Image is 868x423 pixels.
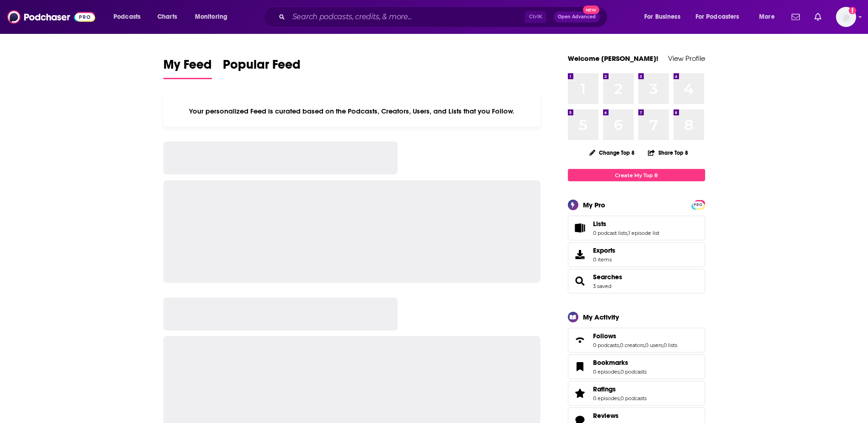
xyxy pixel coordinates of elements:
[189,10,239,24] button: open menu
[620,369,620,375] span: ,
[593,273,622,281] a: Searches
[584,147,641,158] button: Change Top 8
[223,57,301,79] a: Popular Feed
[571,275,589,287] a: Searches
[568,354,705,379] span: Bookmarks
[836,7,856,27] span: Logged in as WE_Broadcast
[554,11,600,22] button: Open AdvancedNew
[593,369,620,375] a: 0 episodes
[620,395,647,401] a: 0 podcasts
[163,57,212,79] a: My Feed
[620,369,647,375] a: 0 podcasts
[223,57,301,78] span: Popular Feed
[647,144,689,162] button: Share Top 8
[620,342,644,348] a: 0 creators
[811,9,825,25] a: Show notifications dropdown
[593,220,606,228] span: Lists
[593,246,615,255] span: Exports
[583,201,605,209] div: My Pro
[272,6,616,27] div: Search podcasts, credits, & more...
[568,242,705,267] a: Exports
[7,8,95,26] img: Podchaser - Follow, Share and Rate Podcasts
[113,11,140,23] span: Podcasts
[695,11,739,23] span: For Podcasters
[836,7,856,27] img: User Profile
[788,9,803,25] a: Show notifications dropdown
[593,412,619,420] span: Reviews
[571,248,589,261] span: Exports
[593,220,659,228] a: Lists
[593,385,647,393] a: Ratings
[525,11,546,23] span: Ctrl K
[593,342,619,348] a: 0 podcasts
[638,10,692,24] button: open menu
[163,96,541,127] div: Your personalized Feed is curated based on the Podcasts, Creators, Users, and Lists that you Follow.
[568,216,705,240] span: Lists
[849,7,856,14] svg: Add a profile image
[571,360,589,373] a: Bookmarks
[289,10,525,24] input: Search podcasts, credits, & more...
[195,11,227,23] span: Monitoring
[583,313,619,321] div: My Activity
[753,10,786,24] button: open menu
[693,201,704,208] a: PRO
[593,395,620,401] a: 0 episodes
[593,385,616,393] span: Ratings
[571,387,589,400] a: Ratings
[593,358,647,367] a: Bookmarks
[568,381,705,406] span: Ratings
[690,10,753,24] button: open menu
[593,332,677,340] a: Follows
[627,230,628,236] span: ,
[568,269,705,293] span: Searches
[107,10,152,24] button: open menu
[663,342,663,348] span: ,
[568,54,658,63] a: Welcome [PERSON_NAME]!
[151,10,183,24] a: Charts
[568,169,705,181] a: Create My Top 8
[628,230,659,236] a: 1 episode list
[558,15,596,19] span: Open Advanced
[593,230,627,236] a: 0 podcast lists
[619,342,620,348] span: ,
[644,342,645,348] span: ,
[593,283,611,289] a: 3 saved
[593,412,647,420] a: Reviews
[668,54,705,63] a: View Profile
[593,256,615,263] span: 0 items
[571,222,589,234] a: Lists
[568,328,705,352] span: Follows
[163,57,212,78] span: My Feed
[593,358,628,367] span: Bookmarks
[157,11,177,23] span: Charts
[663,342,677,348] a: 0 lists
[583,5,599,14] span: New
[571,334,589,347] a: Follows
[644,11,680,23] span: For Business
[693,201,704,208] span: PRO
[593,332,616,340] span: Follows
[620,395,620,401] span: ,
[645,342,663,348] a: 0 users
[836,7,856,27] button: Show profile menu
[759,11,775,23] span: More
